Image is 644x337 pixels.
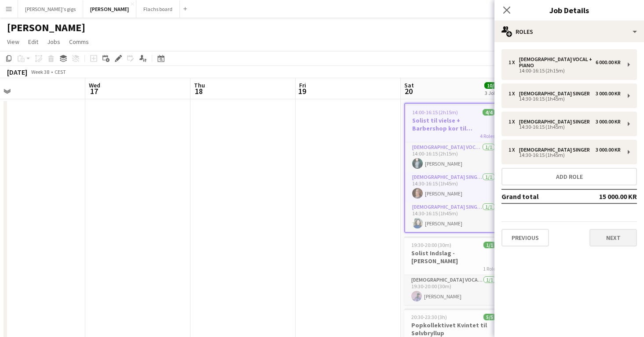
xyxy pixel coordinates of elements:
span: 20 [403,86,414,96]
div: 3 Jobs [485,90,501,96]
h3: Job Details [494,4,644,16]
span: 4/4 [483,109,495,116]
button: Flachs board [136,0,180,18]
a: View [4,36,23,47]
span: 18 [193,86,205,96]
span: 14:00-16:15 (2h15m) [412,109,458,116]
h3: Solist Indslag - [PERSON_NAME] [404,249,503,265]
span: Jobs [47,38,60,46]
div: [DATE] [7,68,27,76]
span: Week 38 [29,69,51,75]
div: CEST [55,69,66,75]
div: 14:30-16:15 (1h45m) [509,153,621,157]
a: Comms [66,36,92,47]
td: 15 000.00 KR [582,189,637,203]
app-card-role: [DEMOGRAPHIC_DATA] Singer1/114:30-16:15 (1h45m)[PERSON_NAME] [405,172,502,202]
h1: [PERSON_NAME] [7,21,85,34]
div: 14:30-16:15 (1h45m) [509,125,621,129]
app-card-role: [DEMOGRAPHIC_DATA] Vocal + Guitar1/119:30-20:00 (30m)[PERSON_NAME] [404,275,503,305]
app-job-card: 14:00-16:15 (2h15m)4/4Solist til vielse + Barbershop kor til reception4 Roles[DEMOGRAPHIC_DATA] V... [404,103,503,233]
span: 20:30-23:30 (3h) [411,314,447,320]
div: 14:30-16:15 (1h45m) [509,97,621,101]
div: 3 000.00 KR [596,119,621,125]
h3: Popkollektivet Kvintet til Sølvbryllup [404,321,503,337]
div: 1 x [509,147,519,153]
span: 5/5 [483,314,496,320]
div: [DEMOGRAPHIC_DATA] Singer [519,119,593,125]
div: 3 000.00 KR [596,91,621,97]
app-job-card: 19:30-20:00 (30m)1/1Solist Indslag - [PERSON_NAME]1 Role[DEMOGRAPHIC_DATA] Vocal + Guitar1/119:30... [404,236,503,305]
div: 14:00-16:15 (2h15m) [509,69,621,73]
span: Sat [404,81,414,89]
span: Edit [28,38,38,46]
div: 1 x [509,119,519,125]
span: 19 [298,86,306,96]
button: [PERSON_NAME]'s gigs [18,0,83,18]
span: 19:30-20:00 (30m) [411,242,451,248]
button: Add role [501,168,637,185]
button: Previous [501,229,549,246]
a: Jobs [44,36,64,47]
button: Next [589,229,637,246]
div: 6 000.00 KR [596,59,621,65]
app-card-role: [DEMOGRAPHIC_DATA] Singer1/114:30-16:15 (1h45m)[PERSON_NAME] [405,202,502,232]
span: 10/10 [484,82,502,89]
a: Edit [25,36,42,47]
div: 3 000.00 KR [596,147,621,153]
div: 1 x [509,59,519,65]
div: [DEMOGRAPHIC_DATA] Singer [519,91,593,97]
div: [DEMOGRAPHIC_DATA] Singer [519,147,593,153]
app-card-role: [DEMOGRAPHIC_DATA] Vocal + Piano1/114:00-16:15 (2h15m)[PERSON_NAME] [405,142,502,172]
td: Grand total [501,189,582,203]
span: Thu [194,81,205,89]
div: 1 x [509,91,519,97]
div: Roles [494,21,644,42]
span: Wed [89,81,100,89]
div: [DEMOGRAPHIC_DATA] Vocal + Piano [519,56,596,69]
h3: Solist til vielse + Barbershop kor til reception [405,116,502,132]
span: View [7,38,19,46]
span: 1 Role [483,265,496,272]
span: Comms [69,38,89,46]
span: 4 Roles [480,133,495,139]
span: 1/1 [483,242,496,248]
span: 17 [88,86,100,96]
span: Fri [299,81,306,89]
button: [PERSON_NAME] [83,0,136,18]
